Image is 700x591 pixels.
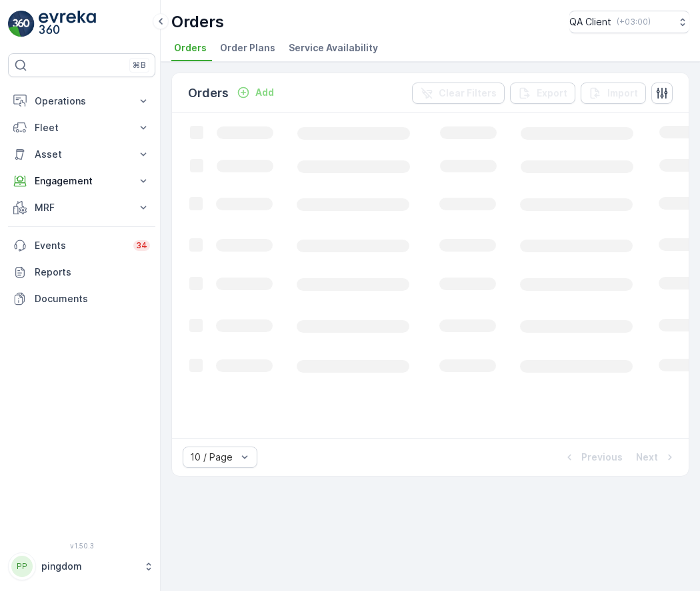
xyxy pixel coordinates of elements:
[607,87,638,100] p: Import
[8,141,155,168] button: Asset
[35,201,129,214] p: MRF
[35,174,129,188] p: Engagement
[39,11,96,37] img: logo_light-DOdMpM7g.png
[35,266,150,279] p: Reports
[8,194,155,221] button: MRF
[439,87,497,100] p: Clear Filters
[35,121,129,134] p: Fleet
[561,449,624,465] button: Previous
[537,87,567,100] p: Export
[188,84,229,102] p: Orders
[8,114,155,141] button: Fleet
[8,88,155,114] button: Operations
[636,451,658,464] p: Next
[412,83,505,104] button: Clear Filters
[231,85,279,100] button: Add
[581,83,646,104] button: Import
[8,552,155,580] button: PPpingdom
[8,286,155,312] a: Documents
[133,60,146,71] p: ⌘B
[569,11,689,33] button: QA Client(+03:00)
[8,11,35,37] img: logo
[289,41,378,55] span: Service Availability
[174,41,207,55] span: Orders
[569,15,611,29] p: QA Client
[8,542,155,550] span: v 1.50.3
[171,11,224,33] p: Orders
[136,240,147,251] p: 34
[41,560,137,573] p: pingdom
[510,83,575,104] button: Export
[617,17,651,27] p: ( +03:00 )
[581,451,623,464] p: Previous
[35,292,150,305] p: Documents
[8,232,155,259] a: Events34
[255,86,274,99] p: Add
[8,168,155,194] button: Engagement
[35,148,129,161] p: Asset
[635,449,678,465] button: Next
[220,41,275,55] span: Order Plans
[8,259,155,286] a: Reports
[35,95,129,108] p: Operations
[35,239,125,252] p: Events
[11,556,33,577] div: PP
